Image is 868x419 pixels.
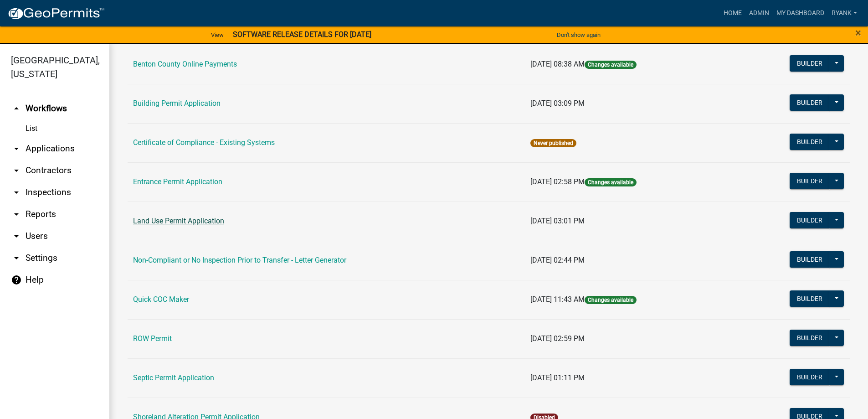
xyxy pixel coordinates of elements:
button: Builder [790,173,830,189]
span: [DATE] 03:09 PM [530,99,585,108]
button: Builder [790,94,830,111]
i: arrow_drop_down [11,143,22,154]
span: Changes available [585,61,637,69]
button: Builder [790,330,830,346]
i: help [11,274,22,285]
a: View [207,27,227,42]
a: Land Use Permit Application [133,217,224,225]
button: Builder [790,290,830,307]
a: Quick COC Maker [133,295,189,304]
span: [DATE] 02:44 PM [530,256,585,264]
button: Don't show again [553,27,604,42]
span: [DATE] 03:01 PM [530,217,585,225]
button: Builder [790,251,830,268]
button: Builder [790,212,830,228]
span: [DATE] 02:59 PM [530,334,585,343]
button: Close [855,27,861,38]
i: arrow_drop_down [11,231,22,242]
a: Building Permit Application [133,99,221,108]
a: Certificate of Compliance - Existing Systems [133,138,275,147]
i: arrow_drop_down [11,165,22,176]
a: ROW Permit [133,334,172,343]
span: Changes available [585,296,637,304]
span: [DATE] 02:58 PM [530,177,585,186]
span: × [855,26,861,39]
button: Builder [790,55,830,72]
a: My Dashboard [773,5,828,22]
i: arrow_drop_up [11,103,22,114]
span: [DATE] 01:11 PM [530,373,585,382]
button: Builder [790,369,830,385]
i: arrow_drop_down [11,187,22,198]
span: [DATE] 11:43 AM [530,295,585,304]
a: Entrance Permit Application [133,177,222,186]
a: Non-Compliant or No Inspection Prior to Transfer - Letter Generator [133,256,346,264]
span: [DATE] 08:38 AM [530,60,585,68]
a: Home [720,5,745,22]
strong: SOFTWARE RELEASE DETAILS FOR [DATE] [233,30,371,39]
span: Never published [530,139,576,147]
a: Benton County Online Payments [133,60,237,68]
a: RyanK [828,5,861,22]
a: Septic Permit Application [133,373,214,382]
span: Changes available [585,178,637,186]
i: arrow_drop_down [11,253,22,264]
i: arrow_drop_down [11,209,22,220]
a: Admin [745,5,773,22]
button: Builder [790,134,830,150]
